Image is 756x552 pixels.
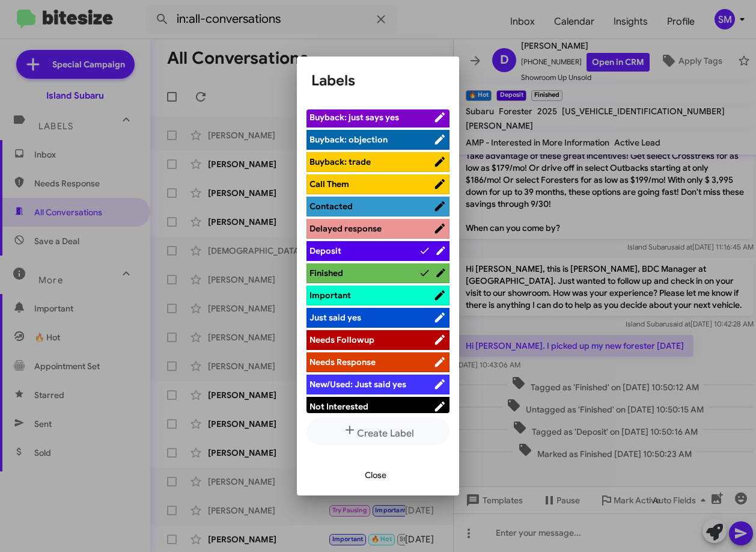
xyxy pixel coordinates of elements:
span: New/Used: Just said yes [309,379,406,390]
h1: Labels [311,71,445,90]
span: Close [365,464,386,486]
span: Buyback: just says yes [309,112,399,123]
span: Call Them [309,179,349,189]
span: Needs Response [309,357,376,367]
span: Buyback: trade [309,156,371,167]
span: Important [309,290,351,301]
span: Finished [309,268,343,278]
span: Not Interested [309,401,368,412]
span: Buyback: objection [309,134,388,145]
span: Just said yes [309,312,361,323]
span: Deposit [309,245,341,256]
span: Delayed response [309,223,382,234]
span: Needs Followup [309,334,374,345]
button: Close [355,464,396,486]
button: Create Label [306,418,450,445]
span: Contacted [309,201,353,212]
